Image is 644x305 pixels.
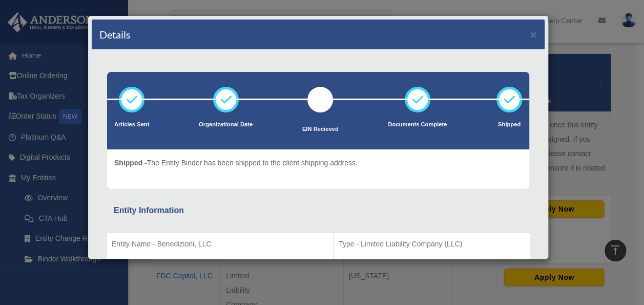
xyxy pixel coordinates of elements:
button: × [530,29,537,40]
p: EIN Recieved [302,124,339,135]
div: Entity Information [114,203,523,218]
p: Organizational Date [199,120,253,130]
h4: Details [99,27,131,42]
p: Articles Sent [114,120,149,130]
span: Shipped - [114,159,147,167]
p: Documents Complete [388,120,447,130]
p: The Entity Binder has been shipped to the client shipping address. [114,157,358,169]
p: Entity Name - Benedizioni, LLC [112,238,328,251]
p: Type - Limited Liability Company (LLC) [339,238,525,251]
p: Shipped [496,120,522,130]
